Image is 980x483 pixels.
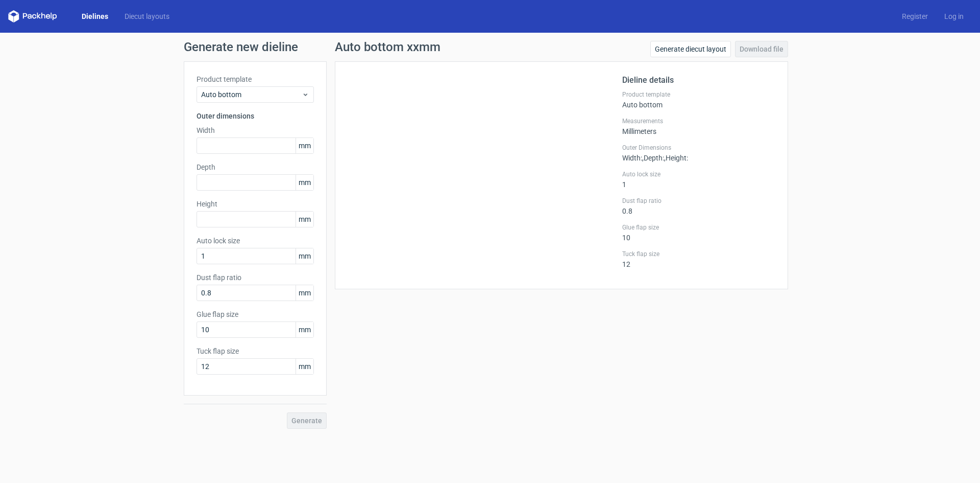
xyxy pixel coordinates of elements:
label: Glue flap size [197,309,314,319]
span: mm [296,175,313,190]
div: Auto bottom [622,90,775,109]
div: 10 [622,223,775,242]
div: 12 [622,250,775,268]
h3: Outer dimensions [197,111,314,121]
span: Width : [622,154,642,162]
span: mm [296,212,313,227]
a: Generate diecut layout [650,41,731,57]
label: Glue flap size [622,223,775,232]
label: Auto lock size [197,236,314,246]
label: Product template [622,90,775,99]
label: Auto lock size [622,170,775,178]
a: Log in [936,11,972,21]
span: Auto bottom [201,89,302,100]
span: mm [296,248,313,264]
a: Register [894,11,936,21]
div: 0.8 [622,197,775,215]
label: Tuck flap size [197,346,314,356]
h1: Auto bottom xxmm [335,41,440,53]
a: Diecut layouts [116,11,178,21]
label: Dust flap ratio [622,197,775,205]
label: Product template [197,74,314,84]
label: Outer Dimensions [622,144,775,152]
label: Height [197,199,314,209]
a: Dielines [73,11,116,21]
label: Width [197,125,314,135]
label: Depth [197,162,314,172]
span: mm [296,285,313,301]
h1: Generate new dieline [184,41,796,53]
label: Dust flap ratio [197,272,314,283]
span: mm [296,359,313,374]
label: Tuck flap size [622,250,775,258]
span: mm [296,322,313,337]
h2: Dieline details [622,74,775,86]
span: mm [296,138,313,153]
div: Millimeters [622,117,775,135]
div: 1 [622,170,775,189]
label: Measurements [622,117,775,125]
span: , Depth : [642,154,664,162]
span: , Height : [664,154,688,162]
